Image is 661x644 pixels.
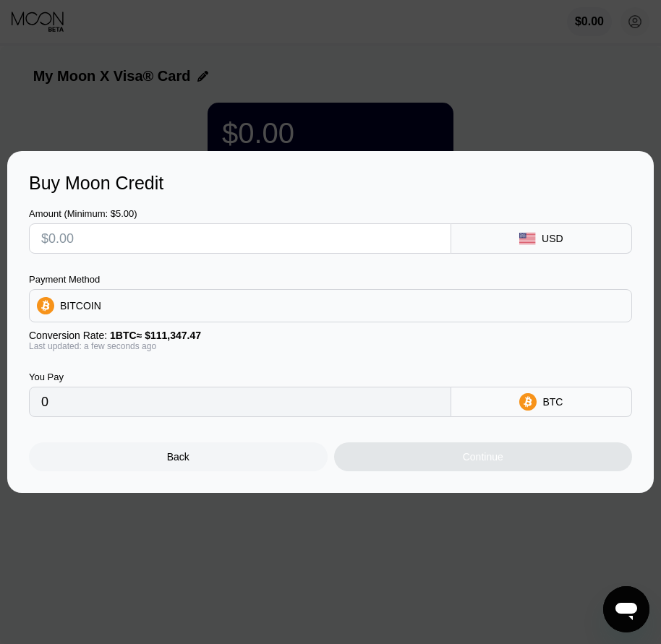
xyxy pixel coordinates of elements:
[29,274,632,285] div: Payment Method
[29,341,632,351] div: Last updated: a few seconds ago
[603,586,649,632] iframe: Button to launch messaging window
[29,372,451,382] div: You Pay
[29,442,328,471] div: Back
[542,396,563,408] div: BTC
[29,208,451,219] div: Amount (Minimum: $5.00)
[110,330,201,341] span: 1 BTC ≈ $111,347.47
[41,224,439,253] input: $0.00
[29,330,632,341] div: Conversion Rate:
[167,451,189,463] div: Back
[29,173,632,194] div: Buy Moon Credit
[542,233,563,244] div: USD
